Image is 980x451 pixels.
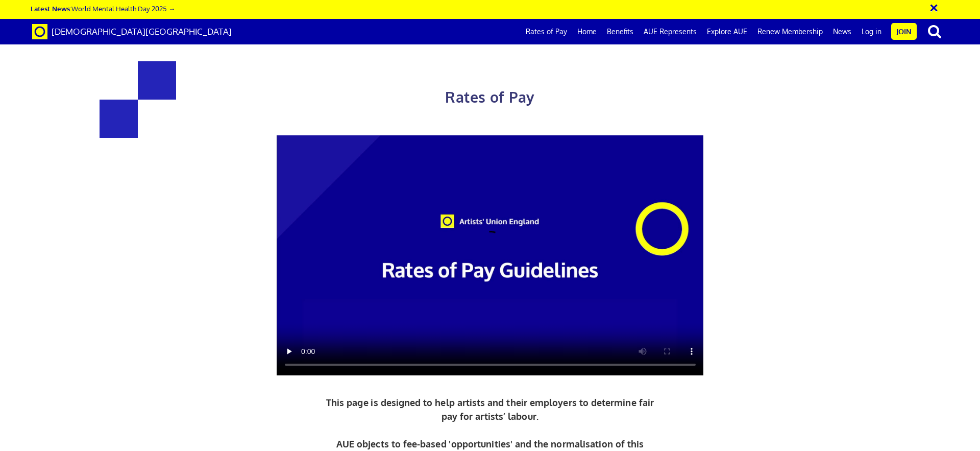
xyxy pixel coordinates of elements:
a: Home [572,19,602,44]
button: search [919,20,950,42]
a: Brand [DEMOGRAPHIC_DATA][GEOGRAPHIC_DATA] [24,19,239,44]
a: Join [891,23,917,40]
a: Log in [856,19,887,44]
span: [DEMOGRAPHIC_DATA][GEOGRAPHIC_DATA] [52,26,232,37]
a: Benefits [602,19,639,44]
a: Explore AUE [702,19,752,44]
a: AUE Represents [639,19,702,44]
a: Rates of Pay [521,19,572,44]
a: Latest News:World Mental Health Day 2025 → [31,4,175,13]
a: News [828,19,856,44]
a: Renew Membership [752,19,828,44]
strong: Latest News: [31,4,71,13]
span: Rates of Pay [445,88,534,106]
